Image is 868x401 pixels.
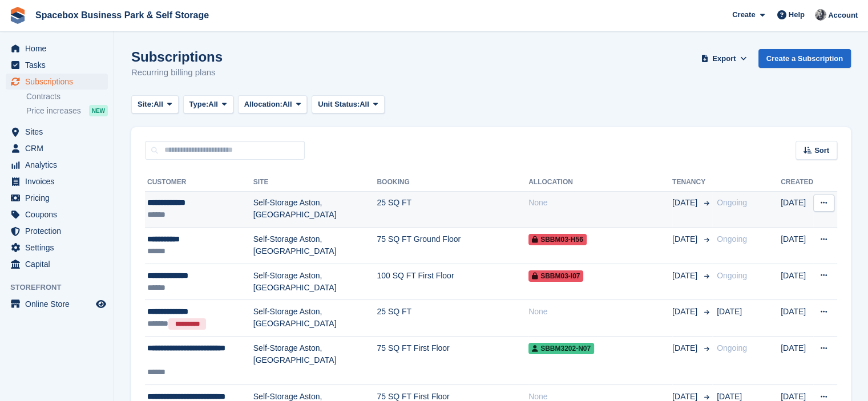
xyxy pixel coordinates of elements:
span: Ongoing [717,343,747,353]
span: Pricing [25,190,94,206]
span: All [282,99,292,110]
span: Home [25,40,94,56]
span: [DATE] [717,392,742,401]
span: Tasks [25,57,94,73]
span: CRM [25,140,94,156]
a: menu [6,206,108,222]
td: [DATE] [781,191,813,228]
h1: Subscriptions [131,49,223,64]
td: 75 SQ FT First Floor [377,337,528,385]
span: Invoices [25,173,94,189]
a: menu [6,240,108,256]
td: [DATE] [781,300,813,337]
span: Site: [138,99,154,110]
span: Account [828,10,858,21]
span: [DATE] [672,306,700,318]
span: Create [732,9,755,21]
div: NEW [89,105,108,116]
span: Unit Status: [318,99,360,110]
th: Tenancy [672,173,712,192]
span: SBBM03-I07 [528,270,583,282]
th: Booking [377,173,528,192]
span: [DATE] [717,307,742,316]
span: Allocation: [244,99,282,110]
span: Sites [25,124,94,140]
a: menu [6,256,108,272]
span: Ongoing [717,198,747,207]
a: menu [6,57,108,73]
th: Allocation [528,173,672,192]
a: Price increases NEW [26,104,108,117]
td: 25 SQ FT [377,300,528,337]
a: menu [6,173,108,189]
span: Protection [25,223,94,239]
span: Analytics [25,157,94,173]
span: Subscriptions [25,74,94,90]
span: Ongoing [717,234,747,244]
span: Ongoing [717,271,747,280]
span: Settings [25,240,94,256]
a: menu [6,140,108,156]
span: [DATE] [672,270,700,282]
th: Site [253,173,377,192]
img: SUDIPTA VIRMANI [815,9,826,21]
div: None [528,306,672,318]
span: All [360,99,369,110]
span: All [154,99,163,110]
span: Online Store [25,296,94,312]
span: Sort [814,145,829,156]
td: 75 SQ FT Ground Floor [377,228,528,264]
a: menu [6,157,108,173]
span: Type: [189,99,209,110]
a: menu [6,74,108,90]
a: menu [6,190,108,206]
a: Preview store [94,297,108,311]
td: [DATE] [781,228,813,264]
span: Capital [25,256,94,272]
span: [DATE] [672,342,700,354]
button: Allocation: All [238,95,308,114]
div: None [528,197,672,209]
a: Create a Subscription [758,49,851,68]
a: menu [6,40,108,56]
span: Storefront [10,282,114,293]
button: Unit Status: All [312,95,384,114]
a: menu [6,223,108,239]
a: Spacebox Business Park & Self Storage [31,6,213,25]
td: Self-Storage Aston, [GEOGRAPHIC_DATA] [253,228,377,264]
span: SBBM03-H56 [528,234,587,245]
td: [DATE] [781,264,813,300]
span: [DATE] [672,233,700,245]
button: Type: All [183,95,233,114]
td: Self-Storage Aston, [GEOGRAPHIC_DATA] [253,191,377,228]
th: Created [781,173,813,192]
span: Coupons [25,206,94,222]
th: Customer [145,173,253,192]
span: Price increases [26,106,81,116]
span: Help [789,9,805,21]
td: Self-Storage Aston, [GEOGRAPHIC_DATA] [253,337,377,385]
button: Export [699,49,749,68]
td: Self-Storage Aston, [GEOGRAPHIC_DATA] [253,300,377,337]
a: menu [6,124,108,140]
span: [DATE] [672,197,700,209]
td: Self-Storage Aston, [GEOGRAPHIC_DATA] [253,264,377,300]
span: Export [712,53,736,64]
p: Recurring billing plans [131,66,223,79]
span: All [208,99,218,110]
button: Site: All [131,95,179,114]
img: stora-icon-8386f47178a22dfd0bd8f6a31ec36ba5ce8667c1dd55bd0f319d3a0aa187defe.svg [9,7,26,24]
td: [DATE] [781,337,813,385]
td: 100 SQ FT First Floor [377,264,528,300]
td: 25 SQ FT [377,191,528,228]
a: Contracts [26,91,108,102]
span: SBBM3202-N07 [528,343,594,354]
a: menu [6,296,108,312]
